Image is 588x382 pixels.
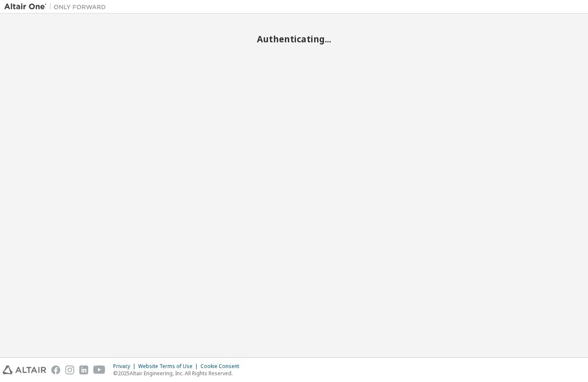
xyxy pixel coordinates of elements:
p: © 2025 Altair Engineering, Inc. All Rights Reserved. [113,370,244,377]
div: Privacy [113,363,138,370]
div: Website Terms of Use [138,363,201,370]
img: Altair One [4,3,110,11]
img: facebook.svg [51,365,60,374]
img: altair_logo.svg [3,365,46,374]
h2: Authenticating... [4,33,584,44]
img: youtube.svg [93,365,106,374]
div: Cookie Consent [201,363,244,370]
img: linkedin.svg [79,365,88,374]
img: instagram.svg [65,365,74,374]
